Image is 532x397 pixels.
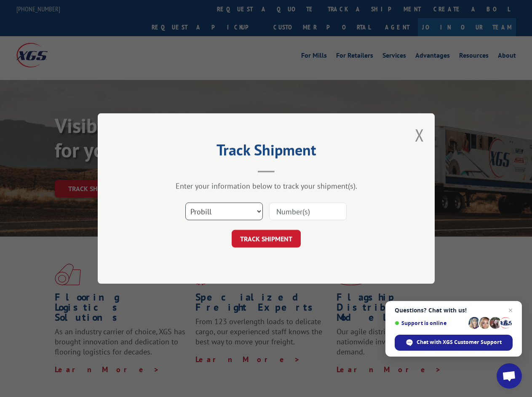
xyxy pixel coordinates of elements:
[140,144,393,160] h2: Track Shipment
[417,338,502,346] span: Chat with XGS Customer Support
[232,230,301,248] button: TRACK SHIPMENT
[140,181,393,191] div: Enter your information below to track your shipment(s).
[497,363,522,389] a: Open chat
[395,307,513,314] span: Questions? Chat with us!
[395,335,513,351] span: Chat with XGS Customer Support
[415,124,424,146] button: Close modal
[395,320,465,326] span: Support is online
[269,202,347,220] input: Number(s)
